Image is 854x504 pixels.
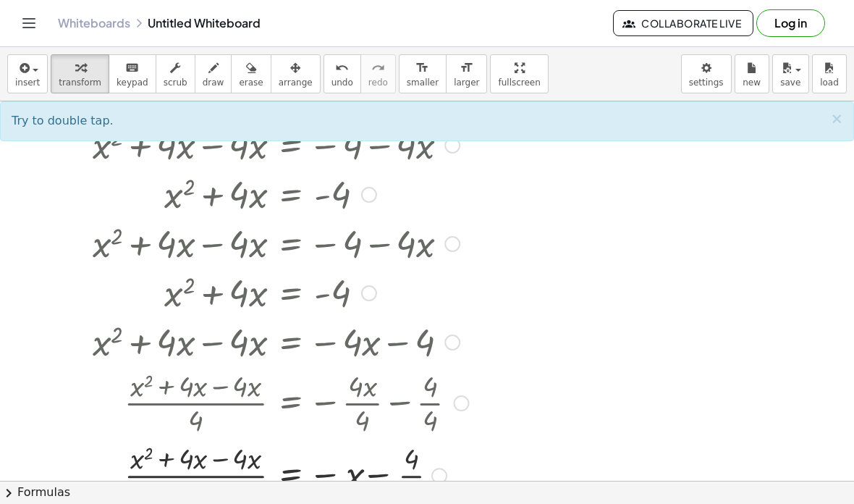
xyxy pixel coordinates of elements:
[490,54,548,93] button: fullscreen
[156,54,195,93] button: scrub
[368,77,388,88] span: redo
[613,10,753,36] button: Collaborate Live
[460,59,473,77] i: format_size
[625,17,741,30] span: Collaborate Live
[279,77,313,88] span: arrange
[109,54,156,93] button: keyboardkeypad
[324,54,361,93] button: undoundo
[371,59,385,77] i: redo
[239,77,263,88] span: erase
[830,112,843,127] button: ×
[203,77,224,88] span: draw
[689,77,724,88] span: settings
[51,54,109,93] button: transform
[12,114,114,127] span: Try to double tap.
[59,77,101,88] span: transform
[231,54,271,93] button: erase
[830,110,843,127] span: ×
[498,77,540,88] span: fullscreen
[446,54,487,93] button: format_sizelarger
[772,54,809,93] button: save
[360,54,396,93] button: redoredo
[15,77,40,88] span: insert
[415,59,429,77] i: format_size
[331,77,353,88] span: undo
[399,54,447,93] button: format_sizesmaller
[164,77,187,88] span: scrub
[756,9,825,37] button: Log in
[735,54,769,93] button: new
[125,59,139,77] i: keyboard
[454,77,479,88] span: larger
[195,54,232,93] button: draw
[17,12,41,35] button: Toggle navigation
[271,54,321,93] button: arrange
[407,77,439,88] span: smaller
[335,59,349,77] i: undo
[7,54,48,93] button: insert
[743,77,761,88] span: new
[812,54,847,93] button: load
[58,16,130,30] a: Whiteboards
[780,77,800,88] span: save
[820,77,839,88] span: load
[117,77,148,88] span: keypad
[681,54,732,93] button: settings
